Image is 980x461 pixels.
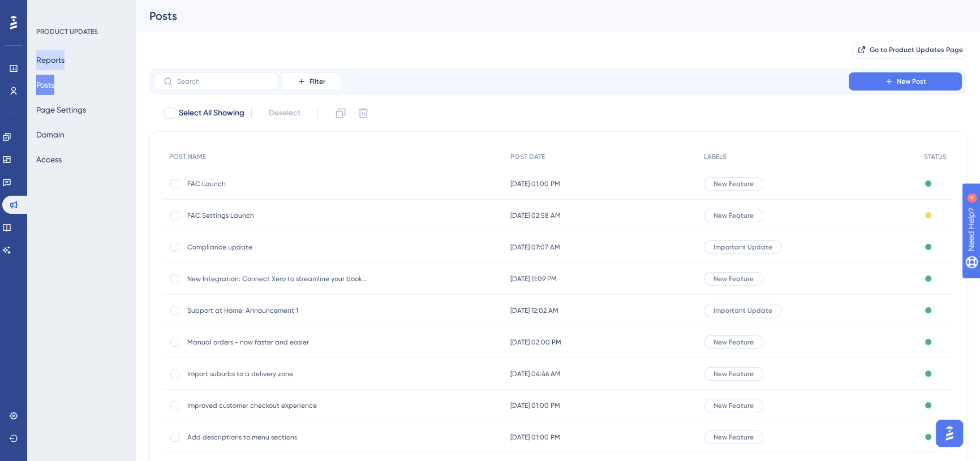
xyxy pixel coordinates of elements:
[510,211,561,220] span: [DATE] 02:58 AM
[510,274,557,283] span: [DATE] 11:09 PM
[510,306,558,315] span: [DATE] 12:02 AM
[187,306,368,315] span: Support at Home: Announcement 1
[179,106,244,120] span: Select All Showing
[187,179,368,188] span: FAC Launch
[36,149,62,170] button: Access
[510,338,561,347] span: [DATE] 02:00 PM
[510,152,545,161] span: POST DATE
[713,243,772,252] span: Important Update
[510,433,560,442] span: [DATE] 01:00 PM
[36,100,86,120] button: Page Settings
[870,45,963,54] span: Go to Product Updates Page
[36,27,98,36] div: PRODUCT UPDATES
[177,77,269,85] input: Search
[713,369,754,378] span: New Feature
[713,306,772,315] span: Important Update
[510,243,560,252] span: [DATE] 07:07 AM
[510,369,561,378] span: [DATE] 04:46 AM
[187,274,368,283] span: New Integration: Connect Xero to streamline your bookkeeping
[187,243,368,252] span: Compliance update
[283,72,339,91] button: Filter
[713,401,754,410] span: New Feature
[269,106,300,120] span: Deselect
[36,50,65,70] button: Reports
[187,369,368,378] span: Import suburbs to a delivery zone
[169,152,206,161] span: POST NAME
[713,338,754,347] span: New Feature
[187,433,368,442] span: Add descriptions to menu sections
[510,401,560,410] span: [DATE] 01:00 PM
[849,72,962,91] button: New Post
[897,77,926,86] span: New Post
[79,6,82,15] div: 4
[259,103,311,123] button: Deselect
[924,152,947,161] span: STATUS
[36,75,54,95] button: Posts
[713,433,754,442] span: New Feature
[704,152,727,161] span: LABELS
[713,211,754,220] span: New Feature
[510,179,560,188] span: [DATE] 01:00 PM
[932,416,966,450] iframe: UserGuiding AI Assistant Launcher
[36,124,65,145] button: Domain
[187,211,368,220] span: FAC Settings Launch
[310,77,325,86] span: Filter
[713,274,754,283] span: New Feature
[187,401,368,410] span: Improved customer checkout experience
[149,8,938,24] div: Posts
[27,3,71,16] span: Need Help?
[853,41,966,59] button: Go to Product Updates Page
[713,179,754,188] span: New Feature
[187,338,368,347] span: Manual orders - now faster and easier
